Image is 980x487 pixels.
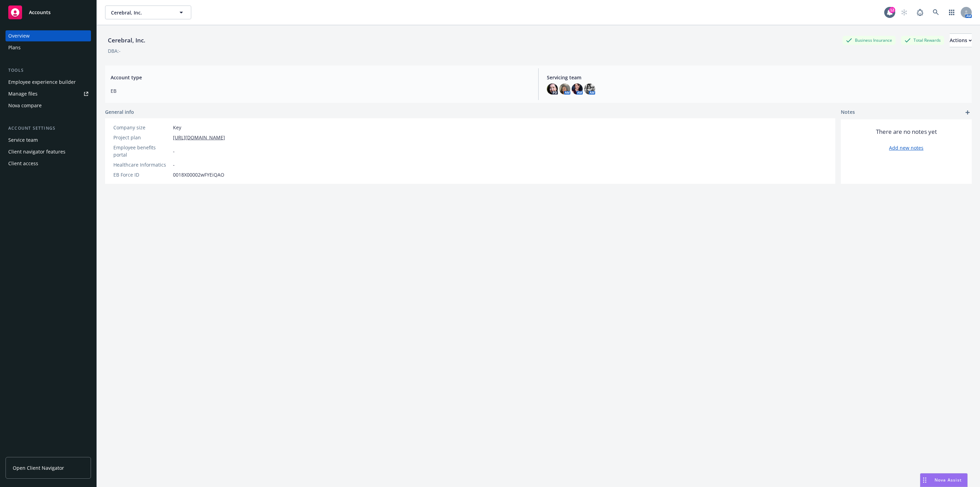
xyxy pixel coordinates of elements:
a: Start snowing [897,6,911,19]
div: EB Force ID [113,171,170,178]
div: Company size [113,124,170,131]
a: Manage files [6,88,91,99]
img: photo [547,83,558,95]
div: Business Insurance [843,36,896,44]
span: Account type [111,74,530,81]
div: Client navigator features [8,146,65,157]
div: Total Rewards [901,36,944,44]
img: photo [584,83,595,95]
a: Client access [6,158,91,169]
a: Plans [6,42,91,53]
div: Plans [8,42,21,53]
span: - [173,148,175,155]
a: Search [929,6,943,19]
div: Tools [6,67,91,74]
button: Cerebral, Inc. [105,6,191,19]
div: Drag to move [920,474,929,487]
div: Employee benefits portal [113,144,170,158]
div: Actions [950,34,972,47]
div: 12 [889,7,895,13]
img: photo [559,83,570,95]
a: Nova compare [6,100,91,111]
span: Key [173,124,181,131]
div: Service team [8,135,38,146]
a: Overview [6,30,91,41]
span: Notes [841,108,855,117]
div: Employee experience builder [8,77,76,88]
div: Nova compare [8,100,42,111]
button: Actions [950,33,972,47]
span: - [173,161,175,168]
a: add [963,108,972,117]
a: [URL][DOMAIN_NAME] [173,134,225,141]
div: Overview [8,30,30,41]
a: Accounts [6,3,91,22]
img: photo [572,83,583,95]
span: Open Client Navigator [13,464,64,471]
a: Employee experience builder [6,77,91,88]
span: General info [105,108,134,116]
a: Report a Bug [913,6,927,19]
span: 0018X00002wFYEiQAO [173,171,224,178]
div: Project plan [113,134,170,141]
a: Client navigator features [6,146,91,157]
span: There are no notes yet [876,128,937,136]
span: Servicing team [547,74,966,81]
span: Nova Assist [935,477,962,483]
a: Switch app [945,6,959,19]
div: DBA: - [108,47,121,54]
div: Healthcare Informatics [113,161,170,168]
button: Nova Assist [920,473,968,487]
div: Manage files [8,88,38,99]
div: Account settings [6,125,91,132]
span: EB [111,87,530,95]
a: Service team [6,135,91,146]
div: Client access [8,158,38,169]
span: Accounts [29,10,51,15]
a: Add new notes [889,144,923,151]
span: Cerebral, Inc. [111,9,171,16]
div: Cerebral, Inc. [105,36,148,45]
